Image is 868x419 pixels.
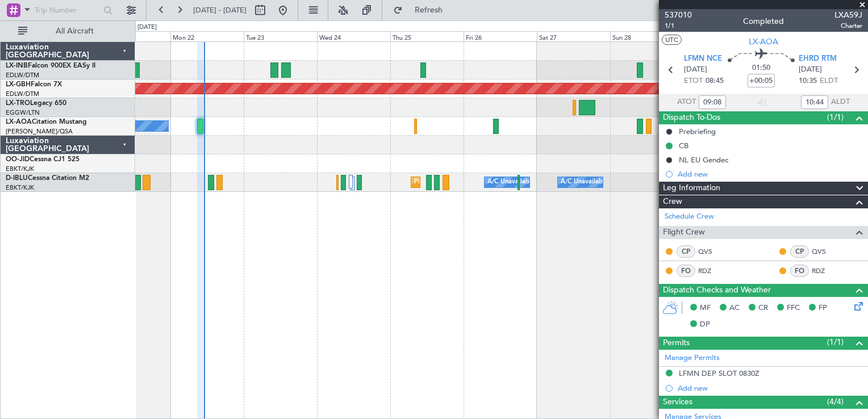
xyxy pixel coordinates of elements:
[790,265,809,277] div: FO
[244,31,317,41] div: Tue 23
[193,5,247,15] span: [DATE] - [DATE]
[834,9,862,21] span: LXA59J
[6,175,89,182] a: D-IBLUCessna Citation M2
[758,303,768,314] span: CR
[537,31,610,41] div: Sat 27
[729,303,740,314] span: AC
[12,22,123,40] button: All Aircraft
[677,265,695,277] div: FO
[743,15,784,27] div: Completed
[790,245,809,258] div: CP
[706,76,724,87] span: 08:45
[799,76,817,87] span: 10:35
[678,169,862,179] div: Add new
[820,76,838,87] span: ELDT
[663,396,692,409] span: Services
[6,156,80,163] a: OO-JIDCessna CJ1 525
[812,266,837,276] a: RDZ
[812,246,837,257] a: QVS
[677,97,696,108] span: ATOT
[663,195,682,208] span: Crew
[677,245,695,258] div: CP
[700,319,710,330] span: DP
[752,62,770,74] span: 01:50
[801,95,828,109] input: --:--
[6,127,73,136] a: [PERSON_NAME]/QSA
[6,90,39,98] a: EDLW/DTM
[665,353,720,364] a: Manage Permits
[827,396,844,408] span: (4/4)
[699,95,726,109] input: --:--
[487,174,699,191] div: A/C Unavailable [GEOGRAPHIC_DATA] ([GEOGRAPHIC_DATA] National)
[6,100,66,107] a: LX-TROLegacy 650
[799,64,822,76] span: [DATE]
[388,1,456,19] button: Refresh
[678,383,862,393] div: Add new
[663,226,705,239] span: Flight Crew
[561,174,742,191] div: A/C Unavailable [GEOGRAPHIC_DATA]-[GEOGRAPHIC_DATA]
[414,174,541,191] div: Planned Maint Nice ([GEOGRAPHIC_DATA])
[405,6,453,14] span: Refresh
[35,2,100,19] input: Trip Number
[137,23,157,32] div: [DATE]
[663,182,720,195] span: Leg Information
[6,175,28,182] span: D-IBLU
[827,111,844,123] span: (1/1)
[6,81,62,88] a: LX-GBHFalcon 7X
[6,156,30,163] span: OO-JID
[6,108,40,117] a: EGGW/LTN
[610,31,683,41] div: Sun 28
[317,31,390,41] div: Wed 24
[6,100,30,107] span: LX-TRO
[698,246,724,257] a: QVS
[679,368,759,378] div: LFMN DEP SLOT 0830Z
[662,35,682,45] button: UTC
[665,9,692,21] span: 537010
[799,53,837,65] span: EHRD RTM
[6,81,31,88] span: LX-GBH
[684,64,707,76] span: [DATE]
[679,127,716,136] div: Prebriefing
[464,31,537,41] div: Fri 26
[684,53,722,65] span: LFMN NCE
[390,31,464,41] div: Thu 25
[6,165,34,173] a: EBKT/KJK
[30,27,120,35] span: All Aircraft
[684,76,703,87] span: ETOT
[665,21,692,31] span: 1/1
[6,119,32,125] span: LX-AOA
[6,62,95,69] a: LX-INBFalcon 900EX EASy II
[663,284,771,297] span: Dispatch Checks and Weather
[819,303,827,314] span: FP
[834,21,862,31] span: Charter
[170,31,244,41] div: Mon 22
[787,303,800,314] span: FFC
[6,183,34,192] a: EBKT/KJK
[831,97,850,108] span: ALDT
[679,141,688,150] div: CB
[6,62,28,69] span: LX-INB
[665,211,714,223] a: Schedule Crew
[679,155,728,165] div: NL EU Gendec
[749,36,778,48] span: LX-AOA
[698,266,724,276] a: RDZ
[663,111,720,124] span: Dispatch To-Dos
[6,71,39,79] a: EDLW/DTM
[827,336,844,348] span: (1/1)
[663,337,690,350] span: Permits
[6,119,87,125] a: LX-AOACitation Mustang
[700,303,711,314] span: MF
